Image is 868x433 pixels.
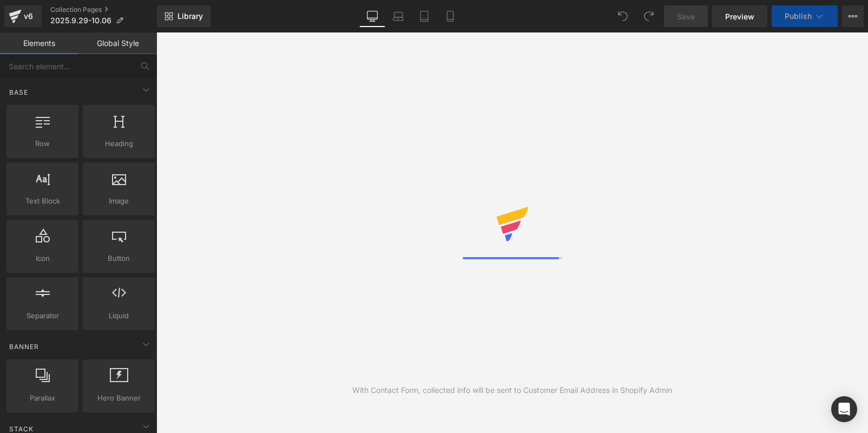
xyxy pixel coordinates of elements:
span: Image [86,195,152,207]
span: Parallax [10,392,75,404]
span: Text Block [10,195,75,207]
button: Undo [612,5,634,27]
span: Preview [725,11,754,22]
span: Separator [10,310,75,322]
span: Hero Banner [86,392,152,404]
a: Preview [712,5,767,27]
span: Icon [10,253,75,264]
div: v6 [22,9,35,23]
a: Tablet [411,5,437,27]
a: Laptop [385,5,411,27]
a: New Library [157,5,211,27]
div: With Contact Form, collected info will be sent to Customer Email Address in Shopify Admin [352,384,672,396]
span: 2025.9.29-10.06 [50,16,111,25]
span: Library [177,11,203,21]
a: Global Style [78,32,157,54]
span: Row [10,138,75,149]
a: v6 [4,5,42,27]
a: Collection Pages [50,5,157,14]
a: Mobile [437,5,463,27]
span: Base [8,87,29,97]
span: Heading [86,138,152,149]
span: Publish [785,12,812,21]
div: Open Intercom Messenger [831,396,857,422]
span: Banner [8,342,40,352]
span: Liquid [86,310,152,322]
span: Button [86,253,152,264]
button: Redo [638,5,660,27]
span: Save [677,11,695,22]
button: More [842,5,864,27]
button: Publish [772,5,838,27]
a: Desktop [359,5,385,27]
